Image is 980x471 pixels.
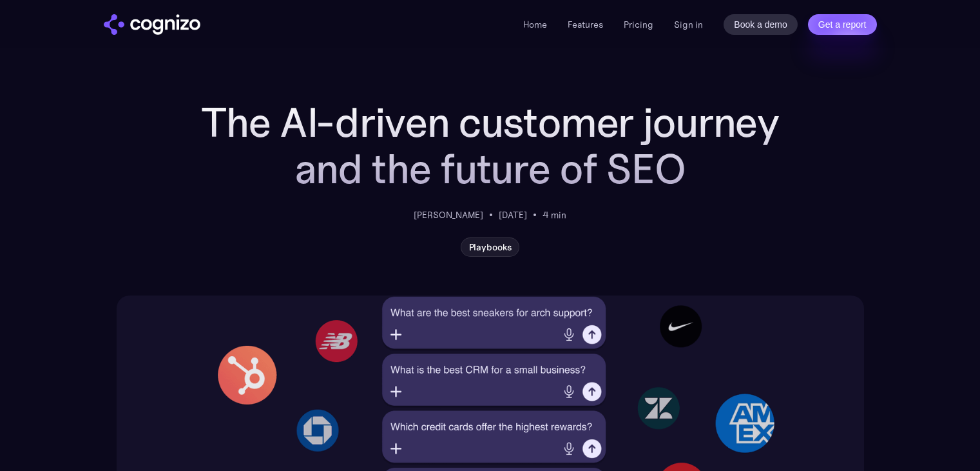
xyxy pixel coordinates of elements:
[499,208,527,222] div: [DATE]
[724,14,798,35] a: Book a demo
[104,14,200,35] a: home
[543,208,566,222] div: 4 min
[104,14,200,35] img: cognizo logo
[674,17,703,32] a: Sign in
[200,99,780,192] h1: The AI-driven customer journey and the future of SEO
[624,19,653,30] a: Pricing
[414,208,483,222] div: [PERSON_NAME]
[568,19,603,30] a: Features
[808,14,877,35] a: Get a report
[469,242,512,252] div: Playbooks
[523,19,547,30] a: Home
